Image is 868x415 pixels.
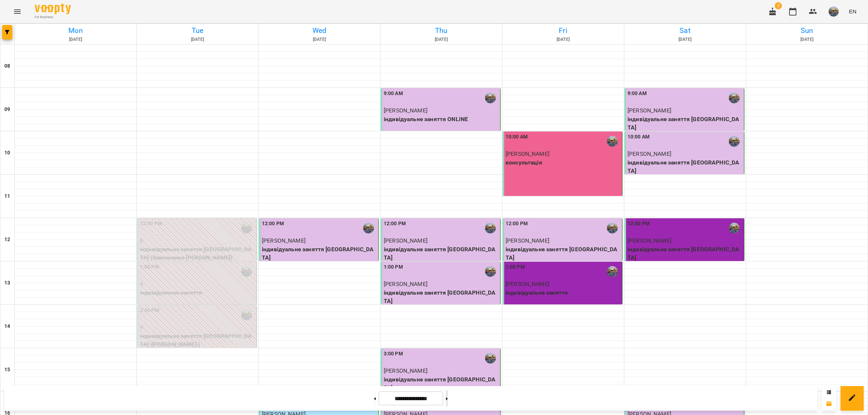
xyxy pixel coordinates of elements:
[849,8,856,15] span: EN
[846,5,859,18] button: EN
[4,149,10,157] h6: 10
[4,366,10,374] h6: 15
[4,279,10,287] h6: 13
[262,220,284,228] label: 12:00 PM
[382,36,501,43] h6: [DATE]
[627,133,650,141] label: 10:00 AM
[384,350,403,358] label: 3:00 PM
[140,220,162,228] label: 12:00 PM
[506,150,549,157] span: [PERSON_NAME]
[506,220,528,228] label: 12:00 PM
[140,332,255,349] p: індивідуальне заняття [GEOGRAPHIC_DATA] ([PERSON_NAME] )
[627,237,671,244] span: [PERSON_NAME]
[4,236,10,244] h6: 12
[607,223,618,234] img: Григорій Рак
[16,36,135,43] h6: [DATE]
[140,323,255,332] p: 0
[35,15,71,20] span: For Business
[241,309,252,320] img: Григорій Рак
[382,25,501,36] h6: Thu
[4,322,10,330] h6: 14
[384,220,406,228] label: 12:00 PM
[384,90,403,98] label: 9:00 AM
[140,280,255,288] p: 0
[627,90,647,98] label: 9:00 AM
[384,107,427,114] span: [PERSON_NAME]
[262,237,306,244] span: [PERSON_NAME]
[260,25,379,36] h6: Wed
[503,25,623,36] h6: Fri
[625,36,745,43] h6: [DATE]
[35,4,71,14] img: Voopty Logo
[384,245,499,262] p: індивідуальне заняття [GEOGRAPHIC_DATA]
[16,25,135,36] h6: Mon
[4,106,10,114] h6: 09
[627,150,671,157] span: [PERSON_NAME]
[729,223,740,234] img: Григорій Рак
[506,158,621,167] p: консультація
[506,263,525,271] label: 1:00 PM
[140,288,255,297] p: індивідуальне заняття
[485,266,496,277] img: Григорій Рак
[607,136,618,147] img: Григорій Рак
[506,237,549,244] span: [PERSON_NAME]
[627,245,743,262] p: індивідуальне заняття [GEOGRAPHIC_DATA]
[729,93,740,103] img: Григорій Рак
[138,25,257,36] h6: Tue
[384,263,403,271] label: 1:00 PM
[262,245,377,262] p: індивідуальне заняття [GEOGRAPHIC_DATA]
[506,281,549,287] span: [PERSON_NAME]
[627,220,650,228] label: 12:00 PM
[384,115,499,124] p: індивідуальне заняття ONLINE
[627,158,743,175] p: індивідуальне заняття [GEOGRAPHIC_DATA]
[503,36,623,43] h6: [DATE]
[506,133,528,141] label: 10:00 AM
[506,245,621,262] p: індивідуальне заняття [GEOGRAPHIC_DATA]
[747,25,867,36] h6: Sun
[384,237,427,244] span: [PERSON_NAME]
[4,192,10,200] h6: 11
[729,136,740,147] img: Григорій Рак
[241,223,252,234] img: Григорій Рак
[485,353,496,364] img: Григорій Рак
[384,375,499,392] p: індивідуальне заняття [GEOGRAPHIC_DATA]
[384,367,427,374] span: [PERSON_NAME]
[140,263,159,271] label: 1:00 PM
[4,62,10,70] h6: 08
[9,3,26,20] button: Menu
[627,107,671,114] span: [PERSON_NAME]
[260,36,379,43] h6: [DATE]
[140,307,159,315] label: 2:00 PM
[485,93,496,103] img: Григорій Рак
[485,223,496,234] img: Григорій Рак
[829,7,839,17] img: e4bc6a3ab1e62a2b3fe154bdca76ca1b.jpg
[138,36,257,43] h6: [DATE]
[506,288,621,297] p: індивідуальне заняття
[384,288,499,305] p: індивідуальне заняття [GEOGRAPHIC_DATA]
[363,223,374,234] img: Григорій Рак
[625,25,745,36] h6: Sat
[140,245,255,262] p: індивідуальне заняття [GEOGRAPHIC_DATA] (Завозненко [PERSON_NAME])
[747,36,867,43] h6: [DATE]
[775,2,782,9] span: 2
[627,115,743,132] p: індивідуальне заняття [GEOGRAPHIC_DATA]
[241,266,252,277] img: Григорій Рак
[384,281,427,287] span: [PERSON_NAME]
[140,236,255,245] p: 0
[607,266,618,277] img: Григорій Рак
